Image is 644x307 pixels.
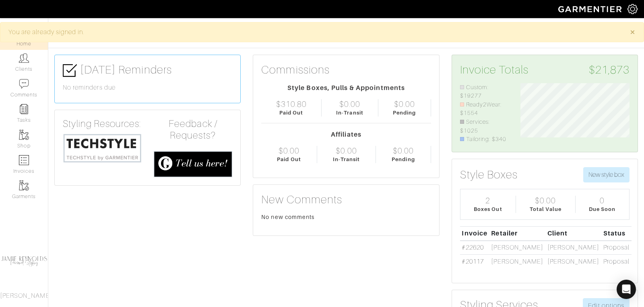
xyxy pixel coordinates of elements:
[601,255,632,268] td: Proposal
[19,104,29,114] img: reminder-icon-8004d30b9f0a5d33ae49ab947aed9ed385cf756f9e5892f1edd6e32f2345188e.png
[8,27,618,37] div: You are already signed in.
[63,84,232,92] h6: No reminders due
[460,227,489,241] th: Invoice
[474,205,502,213] div: Boxes Out
[63,118,142,130] h4: Styling Resources:
[154,118,233,141] h4: Feedback / Requests?
[19,79,29,89] img: comment-icon-a0a6a9ef722e966f86d9cbdc48e553b5cf19dbc54f86b18d962a5391bc8f6eb6.png
[601,227,632,241] th: Status
[462,244,483,251] a: #22620
[63,133,142,163] img: techstyle-93310999766a10050dc78ceb7f971a75838126fd19372ce40ba20cdf6a89b94b.png
[554,2,627,16] img: garmentier-logo-header-white-b43fb05a5012e4ada735d5af1a66efaba907eab6374d6393d1fbf88cb4ef424d.png
[589,205,615,213] div: Due Soon
[333,156,360,163] div: In-Transit
[489,241,545,255] td: [PERSON_NAME]
[460,83,508,100] li: Custom: $19277
[460,118,508,135] li: Services: $1025
[19,130,29,140] img: garments-icon-b7da505a4dc4fd61783c78ac3ca0ef83fa9d6f193b1c9dc38574b1d14d53ca28.png
[485,196,490,205] div: 2
[276,99,307,109] div: $310.80
[19,180,29,190] img: garments-icon-b7da505a4dc4fd61783c78ac3ca0ef83fa9d6f193b1c9dc38574b1d14d53ca28.png
[394,99,415,109] div: $0.00
[460,63,630,77] h3: Invoice Totals
[261,63,330,77] h3: Commissions
[336,109,363,117] div: In-Transit
[589,63,630,77] span: $21,873
[460,168,518,182] h3: Style Boxes
[339,99,360,109] div: $0.00
[617,280,636,299] div: Open Intercom Messenger
[393,109,416,117] div: Pending
[545,255,601,268] td: [PERSON_NAME]
[545,227,601,241] th: Client
[277,156,301,163] div: Paid Out
[261,83,431,93] div: Style Boxes, Pulls & Appointments
[261,193,431,207] h3: New Comments
[530,205,562,213] div: Total Value
[583,167,630,182] button: New style box
[460,100,508,118] li: Ready2Wear: $1554
[279,146,299,156] div: $0.00
[630,27,636,37] span: ×
[19,53,29,63] img: clients-icon-6bae9207a08558b7cb47a8932f037763ab4055f8c8b6bfacd5dc20c3e0201464.png
[535,196,556,205] div: $0.00
[336,146,357,156] div: $0.00
[279,109,303,117] div: Paid Out
[601,241,632,255] td: Proposal
[392,156,415,163] div: Pending
[63,63,77,78] img: check-box-icon-36a4915ff3ba2bd8f6e4f29bc755bb66becd62c870f447fc0dd1365fcfddab58.png
[489,255,545,268] td: [PERSON_NAME]
[627,4,638,14] img: gear-icon-white-bd11855cb880d31180b6d7d6211b90ccbf57a29d726f0c71d8c61bd08dd39cc2.png
[600,196,605,205] div: 0
[19,155,29,165] img: orders-icon-0abe47150d42831381b5fb84f609e132dff9fe21cb692f30cb5eec754e2cba89.png
[462,258,483,265] a: #20117
[154,151,233,177] img: feedback_requests-3821251ac2bd56c73c230f3229a5b25d6eb027adea667894f41107c140538ee0.png
[545,241,601,255] td: [PERSON_NAME]
[261,213,431,221] div: No new comments
[393,146,414,156] div: $0.00
[63,63,232,78] h3: [DATE] Reminders
[261,130,431,139] div: Affiliates
[460,135,508,144] li: Tailoring: $340
[489,227,545,241] th: Retailer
